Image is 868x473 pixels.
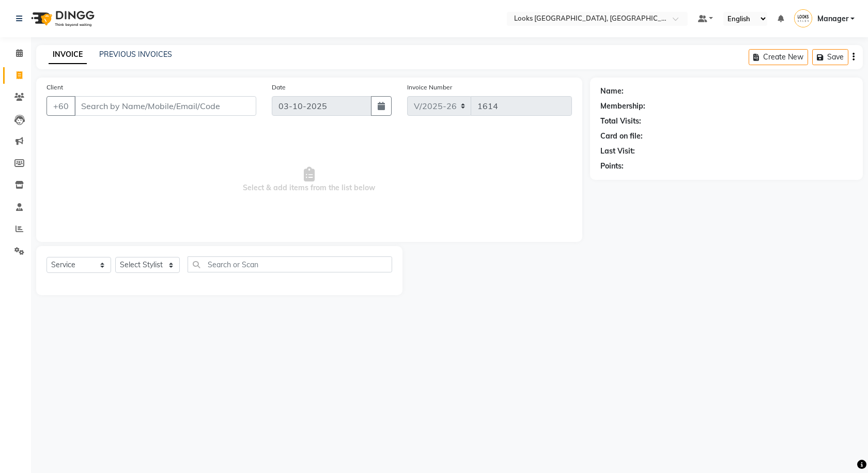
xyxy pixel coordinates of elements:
div: Membership: [600,101,645,112]
img: logo [26,4,97,33]
div: Last Visit: [600,146,635,157]
div: Total Visits: [600,116,641,127]
div: Name: [600,86,624,97]
a: INVOICE [49,45,87,64]
div: Card on file: [600,131,643,142]
div: Points: [600,161,624,172]
input: Search or Scan [188,256,392,272]
img: Manager [794,9,812,27]
button: +60 [47,96,75,116]
label: Date [272,83,286,92]
span: Select & add items from the list below [47,128,572,232]
label: Client [47,83,63,92]
label: Invoice Number [407,83,452,92]
input: Search by Name/Mobile/Email/Code [74,96,256,116]
button: Create New [749,49,808,65]
button: Save [812,49,848,65]
a: PREVIOUS INVOICES [99,50,172,59]
span: Manager [817,13,848,24]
